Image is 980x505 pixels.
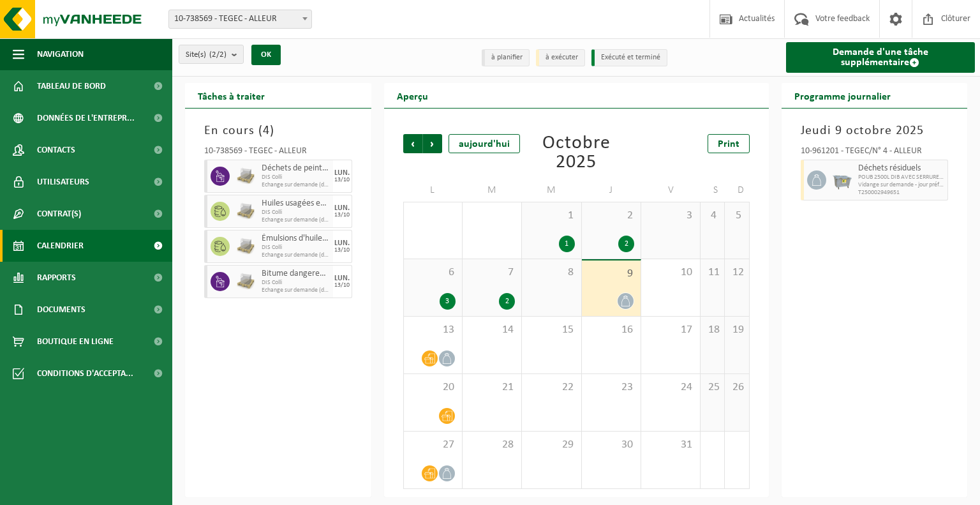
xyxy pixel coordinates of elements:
span: DIS Colli [262,174,330,181]
span: 20 [410,381,456,395]
span: Précédent [403,134,422,153]
div: LUN. [334,275,350,282]
span: 3 [648,209,694,223]
span: Huiles usagées en petits conditionnements [262,199,330,209]
td: L [403,179,463,202]
iframe: chat widget [6,477,213,505]
div: aujourd'hui [449,134,520,153]
span: 10 [648,266,694,280]
div: LUN. [334,204,350,212]
td: S [701,179,725,202]
a: Demande d'une tâche supplémentaire [786,42,976,73]
span: Tableau de bord [37,70,106,102]
td: M [522,179,581,202]
div: Octobre 2025 [523,134,630,172]
span: 11 [707,266,718,280]
span: 18 [707,323,718,337]
span: Rapports [37,262,76,294]
span: 8 [528,266,574,280]
span: 10-738569 - TEGEC - ALLEUR [169,10,311,28]
button: Site(s)(2/2) [179,45,244,64]
span: Émulsions d'huile en petits emballages [262,234,330,244]
span: 4 [707,209,718,223]
span: Echange sur demande (déplacement exclu) [262,287,330,294]
span: 13 [410,323,456,337]
h3: Jeudi 9 octobre 2025 [801,121,949,140]
span: 1 [528,209,574,223]
h2: Aperçu [384,83,441,108]
span: 21 [469,381,515,395]
img: LP-PA-00000-WDN-11 [236,237,255,256]
div: 13/10 [334,282,350,289]
button: OK [251,45,281,65]
span: 27 [410,438,456,452]
span: Déchets résiduels [858,163,945,174]
span: Echange sur demande (déplacement exclu) [262,216,330,224]
span: 19 [731,323,742,337]
span: 5 [731,209,742,223]
span: Echange sur demande (déplacement exclu) [262,181,330,189]
span: 17 [648,323,694,337]
img: WB-2500-GAL-GY-04 [833,170,852,190]
span: T250002949651 [858,189,945,197]
td: D [725,179,749,202]
span: 30 [588,438,634,452]
span: 6 [410,266,456,280]
span: Déchets de peinture en petits emballages [262,163,330,174]
li: à exécuter [536,49,585,66]
span: 10-738569 - TEGEC - ALLEUR [168,10,312,29]
count: (2/2) [209,50,226,59]
span: DIS Colli [262,244,330,252]
span: 24 [648,381,694,395]
span: 7 [469,266,515,280]
td: V [641,179,701,202]
div: 2 [618,236,634,252]
span: 26 [731,381,742,395]
div: 1 [559,236,575,252]
span: 14 [469,323,515,337]
img: LP-PA-00000-WDN-11 [236,202,255,221]
h2: Tâches à traiter [185,83,278,108]
span: 22 [528,381,574,395]
span: Site(s) [186,45,226,64]
div: 13/10 [334,247,350,253]
div: LUN. [334,239,350,247]
div: 10-961201 - TEGEC/N° 4 - ALLEUR [801,147,949,160]
div: 13/10 [334,177,350,183]
span: 23 [588,381,634,395]
span: DIS Colli [262,209,330,216]
span: 15 [528,323,574,337]
span: Print [718,139,739,149]
span: Conditions d'accepta... [37,358,133,389]
span: 4 [263,124,270,137]
div: 3 [440,293,456,310]
span: Données de l'entrepr... [37,102,135,134]
img: LP-PA-00000-WDN-11 [236,167,255,186]
span: 16 [588,323,634,337]
span: 29 [528,438,574,452]
span: Contrat(s) [37,198,81,230]
span: 25 [707,381,718,395]
span: Utilisateurs [37,166,89,198]
span: Boutique en ligne [37,326,114,358]
div: 10-738569 - TEGEC - ALLEUR [204,147,352,160]
span: Vidange sur demande - jour préféré par client [858,181,945,189]
span: 28 [469,438,515,452]
span: Suivant [423,134,442,153]
div: LUN. [334,169,350,177]
li: Exécuté et terminé [591,49,667,66]
span: DIS Colli [262,279,330,287]
span: POUB 2500L DIB AVEC SERRURE/TEGEC/N° 4 [858,174,945,181]
td: M [463,179,522,202]
h3: En cours ( ) [204,121,352,140]
span: Echange sur demande (déplacement exclu) [262,252,330,259]
span: Documents [37,294,85,326]
span: 9 [588,267,634,281]
img: LP-PA-00000-WDN-11 [236,272,255,291]
span: Contacts [37,134,75,166]
span: 2 [588,209,634,223]
a: Print [708,134,750,153]
h2: Programme journalier [782,83,903,108]
span: 12 [731,266,742,280]
div: 13/10 [334,212,350,218]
